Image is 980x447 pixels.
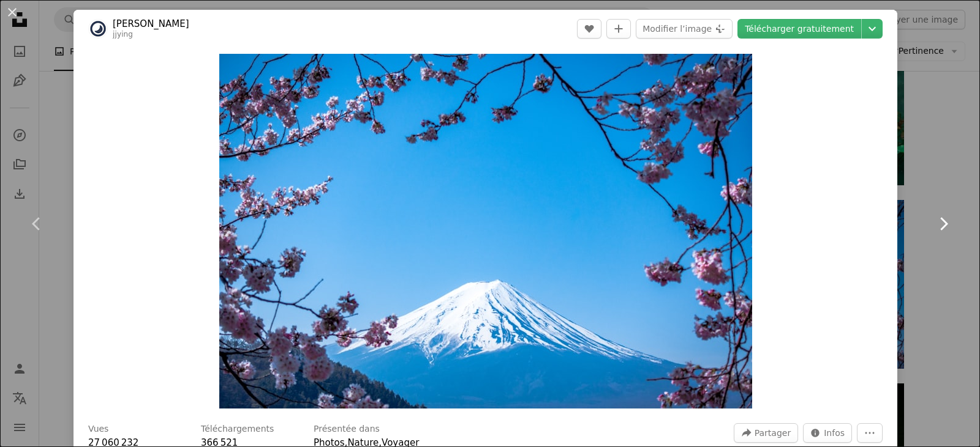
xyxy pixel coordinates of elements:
h3: Téléchargements [201,423,274,435]
h3: Vues [88,423,108,435]
button: Partager cette image [734,423,798,443]
a: jjying [113,30,133,39]
button: Modifier l’image [636,19,733,39]
a: [PERSON_NAME] [113,18,189,30]
a: Suivant [907,165,980,283]
span: Infos [824,424,845,442]
img: Mont Fuji, Japon [219,54,752,408]
button: Choisissez la taille de téléchargement [862,19,883,39]
span: Partager [755,424,791,442]
button: J’aime [577,19,601,39]
button: Ajouter à la collection [606,19,631,39]
img: Accéder au profil de JJ Ying [88,19,108,39]
button: Zoom sur cette image [219,54,752,408]
a: Télécharger gratuitement [737,19,861,39]
button: Statistiques de cette image [803,423,852,443]
h3: Présentée dans [314,423,380,435]
button: Plus d’actions [857,423,883,443]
